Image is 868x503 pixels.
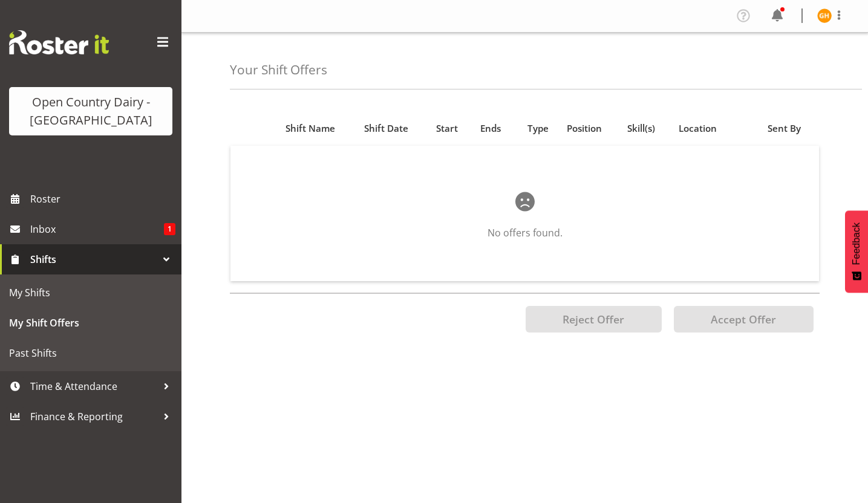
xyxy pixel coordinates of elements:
[21,93,160,129] div: Open Country Dairy - [GEOGRAPHIC_DATA]
[480,122,501,135] span: Ends
[3,338,178,368] a: Past Shifts
[711,312,776,326] span: Accept Offer
[9,344,172,362] span: Past Shifts
[9,30,109,54] img: Rosterit website logo
[567,122,602,135] span: Position
[30,407,157,426] span: Finance & Reporting
[9,284,172,302] span: My Shifts
[436,122,458,135] span: Start
[3,308,178,338] a: My Shift Offers
[563,312,624,326] span: Reject Offer
[674,306,814,333] button: Accept Offer
[286,122,335,135] span: Shift Name
[845,210,868,293] button: Feedback - Show survey
[768,122,801,135] span: Sent By
[269,226,780,240] p: No offers found.
[679,122,717,135] span: Location
[30,220,164,238] span: Inbox
[30,190,175,208] span: Roster
[526,306,662,333] button: Reject Offer
[164,223,175,235] span: 1
[851,222,862,265] span: Feedback
[817,8,832,23] img: graham-houghton8496.jpg
[30,250,157,268] span: Shifts
[364,122,408,135] span: Shift Date
[9,314,172,332] span: My Shift Offers
[527,122,549,135] span: Type
[30,377,157,395] span: Time & Attendance
[627,122,655,135] span: Skill(s)
[3,277,178,308] a: My Shifts
[230,63,327,77] h4: Your Shift Offers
